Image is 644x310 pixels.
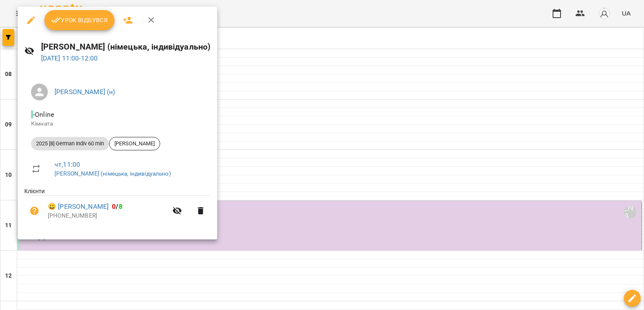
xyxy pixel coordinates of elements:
[44,10,115,30] button: Урок відбувся
[112,202,122,210] b: /
[119,202,122,210] span: 8
[41,40,211,53] h6: [PERSON_NAME] (німецька, індивідуально)
[31,110,56,118] span: - Online
[48,212,167,220] p: [PHONE_NUMBER]
[41,54,98,62] a: [DATE] 11:00-12:00
[24,201,44,221] button: Візит ще не сплачено. Додати оплату?
[48,202,109,212] a: 😀 [PERSON_NAME]
[109,137,160,150] div: [PERSON_NAME]
[24,187,210,229] ul: Клієнти
[31,120,204,128] p: Кімната
[51,15,108,25] span: Урок відбувся
[112,202,116,210] span: 0
[31,140,109,147] span: 2025 [8] German Indiv 60 min
[55,160,80,168] a: чт , 11:00
[55,170,171,177] a: [PERSON_NAME] (німецька, індивідуально)
[109,140,160,147] span: [PERSON_NAME]
[55,88,115,96] a: [PERSON_NAME] (н)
